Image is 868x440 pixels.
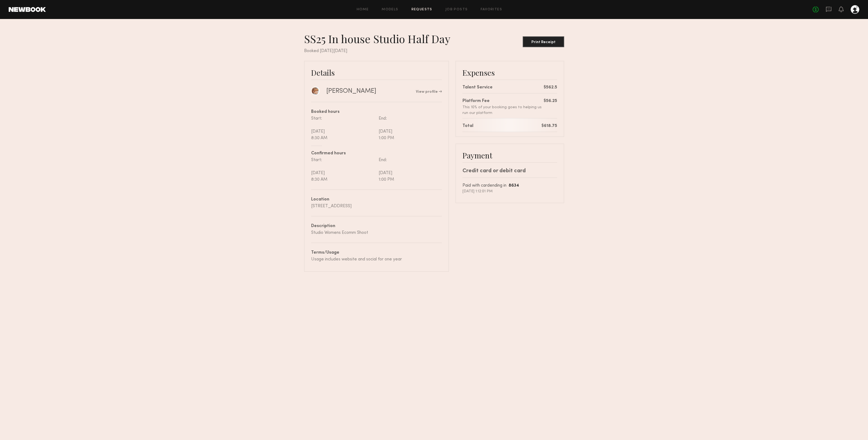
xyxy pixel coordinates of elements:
[357,8,369,11] a: Home
[304,32,455,46] div: SS25 In house Studio Half Day
[544,98,557,104] div: $56.25
[311,150,442,157] div: Confirmed hours
[376,115,442,141] div: End: [DATE] 1:00 PM
[411,8,432,11] a: Requests
[311,229,442,236] div: Studio Womens Ecomm Shoot
[311,115,376,141] div: Start: [DATE] 8:30 AM
[311,256,442,263] div: Usage includes website and social for one year
[481,8,502,11] a: Favorites
[311,196,442,203] div: Location
[523,36,564,47] button: Print Receipt
[326,87,376,95] div: [PERSON_NAME]
[311,157,376,183] div: Start: [DATE] 8:30 AM
[311,223,442,229] div: Description
[462,123,473,129] div: Total
[416,90,442,94] a: View profile
[445,8,468,11] a: Job Posts
[311,203,442,209] div: [STREET_ADDRESS]
[544,84,557,91] div: $562.5
[304,48,564,54] div: Booked [DATE][DATE]
[311,109,442,115] div: Booked hours
[462,182,557,189] div: Paid with card ending in
[462,98,544,104] div: Platform Fee
[509,184,519,188] b: 8634
[376,157,442,183] div: End: [DATE] 1:00 PM
[462,84,493,91] div: Talent Service
[462,151,557,160] div: Payment
[462,189,557,194] div: [DATE] 1:12:01 PM
[541,123,557,129] div: $618.75
[462,167,557,175] div: Credit card or debit card
[311,250,442,256] div: Terms/Usage
[525,40,562,44] div: Print Receipt
[462,104,544,116] div: This 10% of your booking goes to helping us run our platform
[311,68,442,77] div: Details
[382,8,398,11] a: Models
[462,68,557,77] div: Expenses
